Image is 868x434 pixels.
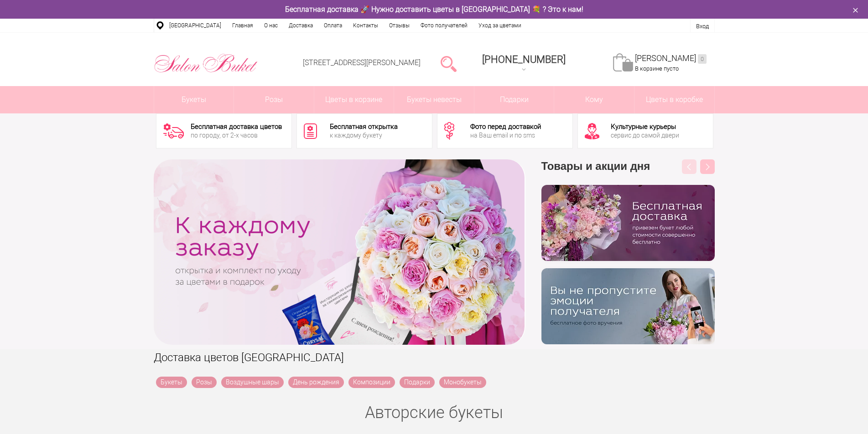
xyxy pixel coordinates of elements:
[330,123,398,130] div: Бесплатная открытка
[394,86,474,113] a: Букеты невесты
[470,123,541,130] div: Фото перед доставкой
[365,403,503,422] a: Авторские букеты
[473,19,527,32] a: Уход за цветами
[698,54,707,64] ins: 0
[154,349,715,366] h1: Доставка цветов [GEOGRAPHIC_DATA]
[154,51,258,75] img: Цветы Нижний Новгород
[415,19,473,32] a: Фото получателей
[227,19,259,32] a: Главная
[156,377,187,388] a: Букеты
[259,19,283,32] a: О нас
[348,19,384,32] a: Контакты
[470,132,541,138] div: на Ваш email и по sms
[192,377,217,388] a: Розы
[164,19,227,32] a: [GEOGRAPHIC_DATA]
[283,19,318,32] a: Доставка
[147,5,722,14] div: Бесплатная доставка 🚀 Нужно доставить цветы в [GEOGRAPHIC_DATA] 💐 ? Это к нам!
[384,19,415,32] a: Отзывы
[191,132,282,138] div: по городу, от 2-х часов
[477,51,571,77] a: [PHONE_NUMBER]
[541,268,715,344] img: v9wy31nijnvkfycrkduev4dhgt9psb7e.png.webp
[541,159,715,185] h3: Товары и акции дня
[303,58,421,67] a: [STREET_ADDRESS][PERSON_NAME]
[191,123,282,130] div: Бесплатная доставка цветов
[348,377,395,388] a: Композиции
[288,377,344,388] a: День рождения
[700,159,715,174] button: Next
[611,123,679,130] div: Культурные курьеры
[234,86,314,113] a: Розы
[330,132,398,138] div: к каждому букету
[554,86,634,113] span: Кому
[474,86,554,113] a: Подарки
[696,23,709,30] a: Вход
[541,185,715,261] img: hpaj04joss48rwypv6hbykmvk1dj7zyr.png.webp
[635,53,707,64] a: [PERSON_NAME]
[611,132,679,138] div: сервис до самой двери
[221,377,284,388] a: Воздушные шары
[439,377,486,388] a: Монобукеты
[400,377,435,388] a: Подарки
[154,86,234,113] a: Букеты
[635,65,679,72] span: В корзине пусто
[314,86,394,113] a: Цветы в корзине
[482,54,566,65] div: [PHONE_NUMBER]
[634,86,714,113] a: Цветы в коробке
[318,19,348,32] a: Оплата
